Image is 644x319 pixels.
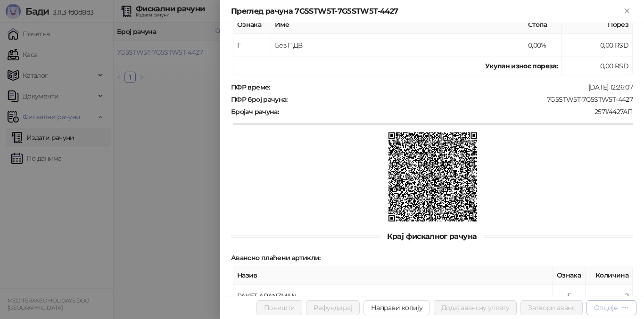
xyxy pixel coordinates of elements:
th: Назив [233,266,553,285]
div: Преглед рачуна 7G5STW5T-7G5STW5T-4427 [231,6,621,17]
td: Г [233,34,271,57]
td: 0,00 RSD [562,34,633,57]
strong: ПФР време : [231,83,270,91]
span: Крај фискалног рачуна [380,232,485,241]
button: Поништи [256,300,303,315]
td: 2 [586,285,633,308]
th: Ознака [553,266,586,285]
th: Ознака [233,16,271,34]
button: Опције [586,300,636,315]
img: QR код [388,132,478,221]
strong: Бројач рачуна : [231,107,279,116]
button: Рефундирај [306,300,360,315]
td: 0,00 RSD [562,57,633,75]
div: 2571/4427АП [280,107,634,116]
strong: Авансно плаћени артикли : [231,254,321,262]
button: Close [621,6,633,17]
button: Направи копију [363,300,430,315]
div: [DATE] 12:26:07 [271,83,634,91]
td: PAKET ARANZMAN [233,285,553,308]
div: Опције [594,303,618,312]
th: Име [271,16,524,34]
div: 7G5STW5T-7G5STW5T-4427 [289,95,634,104]
td: Г [553,285,586,308]
button: Додај авансну уплату [434,300,517,315]
td: 0,00% [524,34,562,57]
button: Затвори аванс [520,300,583,315]
th: Порез [562,16,633,34]
span: Направи копију [371,303,422,312]
strong: Укупан износ пореза: [485,62,558,70]
strong: ПФР број рачуна : [231,95,288,104]
th: Количина [586,266,633,285]
th: Стопа [524,16,562,34]
td: Без ПДВ [271,34,524,57]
